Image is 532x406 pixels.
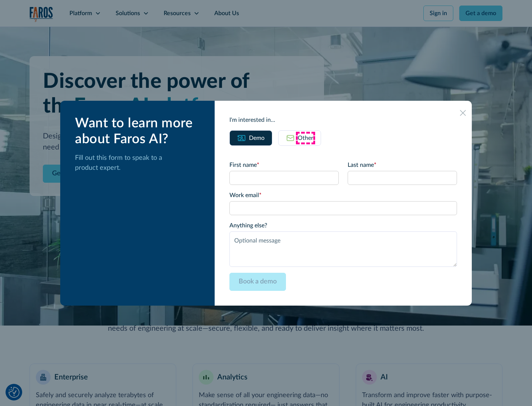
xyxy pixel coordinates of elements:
[229,273,286,291] input: Book a demo
[229,221,457,230] label: Anything else?
[249,134,265,142] div: Demo
[229,161,457,291] form: Email Form
[229,191,457,200] label: Work email
[348,161,457,169] label: Last name
[75,116,203,147] div: Want to learn more about Faros AI?
[75,153,203,173] p: Fill out this form to speak to a product expert.
[229,161,339,169] label: First name
[298,134,313,142] div: Other
[229,116,457,124] div: I'm interested in...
